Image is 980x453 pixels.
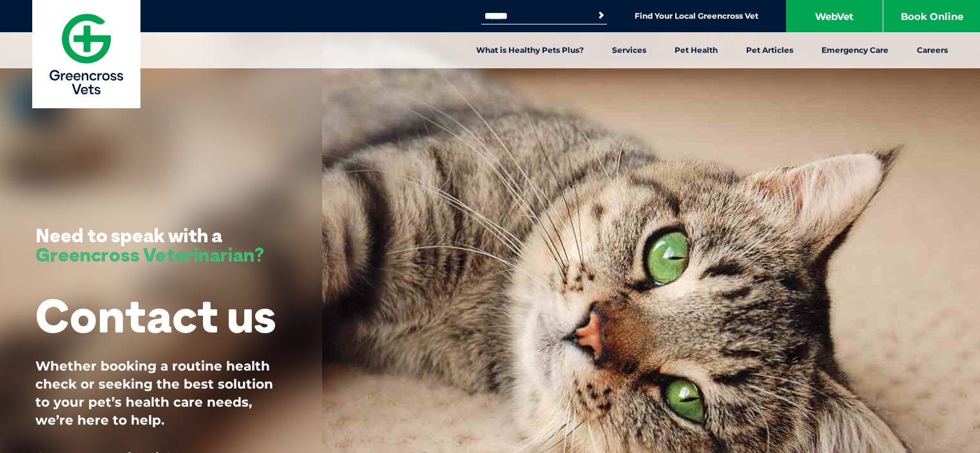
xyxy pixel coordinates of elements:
span: Greencross Veterinarian? [35,242,264,267]
h3: Need to speak with a [35,226,264,264]
a: Careers [903,32,962,68]
a: Services [598,32,660,68]
a: Pet Articles [732,32,807,68]
p: Whether booking a routine health check or seeking the best solution to your pet’s health care nee... [35,357,287,429]
a: Emergency Care [807,32,903,68]
a: Find Your Local Greencross Vet [635,11,758,21]
a: Pet Health [660,32,732,68]
button: Search [595,9,608,22]
h1: Contact us [35,290,276,341]
a: What is Healthy Pets Plus? [462,32,598,68]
